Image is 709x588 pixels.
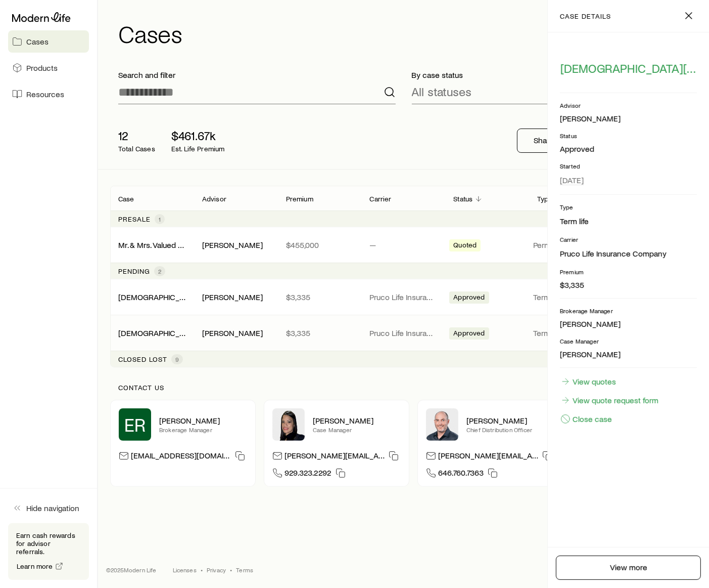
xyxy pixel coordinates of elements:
p: case details [560,12,611,20]
span: ER [124,414,146,435]
p: Total Cases [118,145,155,153]
div: Mr. & Mrs. Valued Client +1 [118,240,186,250]
span: Approved [453,293,485,304]
span: Cases [26,36,49,47]
p: [PERSON_NAME] [560,349,697,359]
p: By case status [412,70,689,80]
span: Hide navigation [26,503,79,513]
span: Approved [453,329,485,340]
span: Products [26,63,58,73]
p: Premium [560,268,697,276]
p: [PERSON_NAME] [159,415,247,426]
button: [DEMOGRAPHIC_DATA][PERSON_NAME] [560,61,697,76]
p: Term life [533,292,609,302]
div: [DEMOGRAPHIC_DATA][PERSON_NAME] [118,328,186,339]
p: Chief Distribution Officer [466,426,554,434]
button: Share fact finder [517,129,608,153]
div: [PERSON_NAME] [202,292,263,303]
p: $461.67k [171,129,225,143]
p: Advisor [560,101,697,109]
p: [PERSON_NAME] [560,319,697,329]
p: Advisor [202,195,226,203]
span: 646.760.7363 [438,468,484,481]
p: Permanent life [533,240,609,250]
p: Started [560,162,697,170]
p: $3,335 [286,328,354,338]
p: 12 [118,129,155,143]
p: Status [453,195,472,203]
p: Case Manager [560,337,697,345]
div: Client cases [110,186,697,367]
span: 929.323.2292 [285,468,332,481]
span: • [230,566,232,574]
p: Search and filter [118,70,396,80]
a: Resources [8,83,89,105]
button: Hide navigation [8,497,89,519]
p: Closed lost [118,355,167,363]
a: View more [556,556,701,580]
p: Case Manager [313,426,401,434]
p: $455,000 [286,240,354,250]
p: Brokerage Manager [560,307,697,315]
p: © 2025 Modern Life [106,566,157,574]
li: Term life [560,215,697,227]
div: Earn cash rewards for advisor referrals.Learn more [8,523,89,580]
p: [EMAIL_ADDRESS][DOMAIN_NAME] [131,450,231,464]
p: Share fact finder [534,135,592,145]
span: 2 [158,267,161,275]
div: [PERSON_NAME] [560,113,621,124]
p: Pruco Life Insurance Company [370,292,438,302]
span: • [201,566,203,574]
a: Mr. & Mrs. Valued Client +1 [118,240,207,249]
p: Status [560,132,697,140]
span: Learn more [17,563,53,570]
p: All statuses [412,85,472,99]
p: Type [537,195,553,203]
div: [DEMOGRAPHIC_DATA][PERSON_NAME] [118,292,186,303]
li: Pruco Life Insurance Company [560,247,697,260]
a: [DEMOGRAPHIC_DATA][PERSON_NAME] [118,328,261,338]
a: View quote request form [560,395,659,406]
p: Presale [118,215,151,223]
p: [PERSON_NAME] [466,415,554,426]
span: [DATE] [560,175,584,185]
p: Carrier [370,195,392,203]
span: Resources [26,89,64,99]
a: Licenses [173,566,197,574]
p: Earn cash rewards for advisor referrals. [16,531,81,556]
div: [PERSON_NAME] [202,240,263,250]
p: — [370,240,438,250]
p: [PERSON_NAME][EMAIL_ADDRESS][DOMAIN_NAME] [438,450,538,464]
p: Pruco Life Insurance Company [370,328,438,338]
p: Type [560,203,697,211]
p: [PERSON_NAME][EMAIL_ADDRESS][DOMAIN_NAME] [285,450,385,464]
a: [DEMOGRAPHIC_DATA][PERSON_NAME] [118,292,261,302]
img: Elana Hasten [272,408,305,441]
p: Term life [533,328,609,338]
p: $3,335 [560,280,697,290]
p: Approved [560,144,697,154]
span: 1 [159,215,161,223]
img: Dan Pierson [426,408,458,441]
p: Case [118,195,134,203]
a: Terms [236,566,253,574]
a: Products [8,57,89,79]
a: Cases [8,30,89,53]
a: Privacy [207,566,226,574]
p: [PERSON_NAME] [313,415,401,426]
p: $3,335 [286,292,354,302]
h1: Cases [118,21,697,46]
p: Pending [118,267,150,275]
span: 9 [175,355,179,363]
span: [DEMOGRAPHIC_DATA][PERSON_NAME] [560,61,696,75]
p: Est. Life Premium [171,145,225,153]
div: [PERSON_NAME] [202,328,263,339]
p: Contact us [118,384,689,392]
span: Quoted [453,241,477,251]
p: Carrier [560,235,697,243]
button: Close case [560,413,612,425]
p: Brokerage Manager [159,426,247,434]
p: Premium [286,195,313,203]
a: View quotes [560,376,617,387]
